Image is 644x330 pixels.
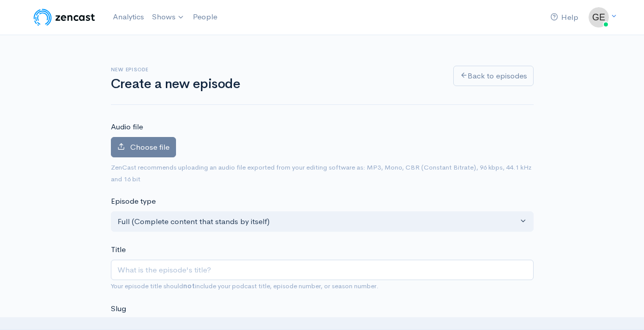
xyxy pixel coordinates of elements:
label: Episode type [111,196,156,207]
a: Shows [148,6,189,29]
small: ZenCast recommends uploading an audio file exported from your editing software as: MP3, Mono, CBR... [111,163,532,183]
label: Audio file [111,121,143,133]
input: What is the episode's title? [111,260,534,281]
h1: Create a new episode [111,77,441,92]
a: Back to episodes [453,66,534,87]
img: ZenCast Logo [32,7,97,28]
span: Choose file [130,142,169,152]
button: Full (Complete content that stands by itself) [111,211,534,232]
div: Full (Complete content that stands by itself) [118,216,518,228]
strong: not [183,282,195,290]
a: Help [546,7,582,29]
a: People [189,6,221,28]
h6: New episode [111,67,441,72]
label: Slug [111,303,126,315]
label: Title [111,244,126,256]
iframe: gist-messenger-bubble-iframe [609,295,634,320]
a: Analytics [109,6,148,28]
img: ... [589,7,609,28]
small: Your episode title should include your podcast title, episode number, or season number. [111,282,378,290]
